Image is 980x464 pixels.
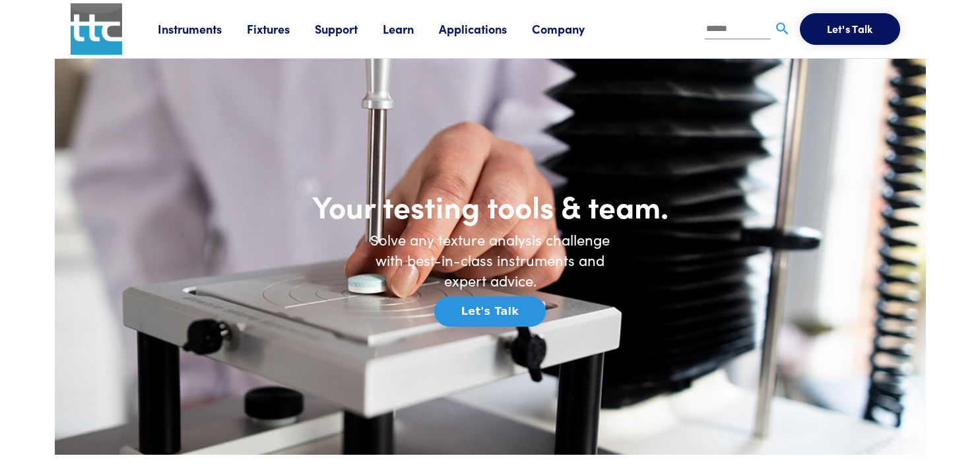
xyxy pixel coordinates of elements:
a: Company [532,20,610,37]
h1: Your testing tools & team. [226,187,754,225]
a: Support [315,20,383,37]
h6: Solve any texture analysis challenge with best-in-class instruments and expert advice. [358,230,622,290]
a: Applications [439,20,532,37]
a: Learn [383,20,439,37]
button: Let's Talk [800,13,900,45]
a: Instruments [158,20,247,37]
img: ttc_logo_1x1_v1.0.png [71,3,122,55]
button: Let's Talk [434,296,546,327]
a: Fixtures [247,20,315,37]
